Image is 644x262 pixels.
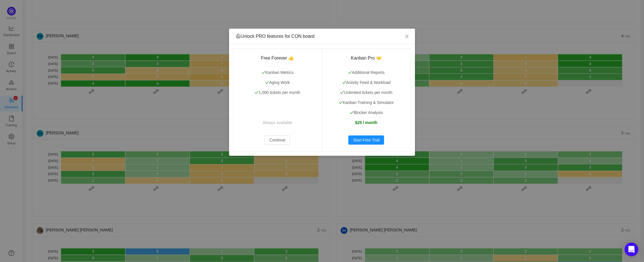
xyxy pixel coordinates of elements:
i: icon: check [350,111,354,115]
p: Kanban Training & Simulator [329,100,404,106]
button: Continue [265,135,290,145]
i: icon: check [342,80,346,84]
i: icon: check [348,70,352,74]
p: Additional Reports [329,70,404,76]
p: Activity Feed & Workload [329,80,404,86]
i: icon: close [405,34,409,39]
span: 1,000 tickets per month [255,90,300,95]
button: Start Free Trial [348,135,384,145]
i: icon: unlock [236,34,240,38]
h3: Free Forever 👍 [240,55,315,61]
div: Open Intercom Messenger [625,243,638,256]
span: Unlock PRO features for CON board [236,34,315,39]
i: icon: check [265,80,269,84]
i: icon: check [262,70,266,74]
h3: Kanban Pro 🤝 [329,55,404,61]
p: Blocker Analysis [329,110,404,116]
p: Kanban Metrics [240,70,315,76]
p: Aging Work [240,80,315,86]
p: Always available [240,120,315,126]
strong: $25 / month [355,120,377,125]
i: icon: check [339,101,343,105]
i: icon: check [255,90,259,94]
button: Close [399,29,415,45]
p: Unlimited tickets per month [329,90,404,96]
i: icon: check [340,90,344,94]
